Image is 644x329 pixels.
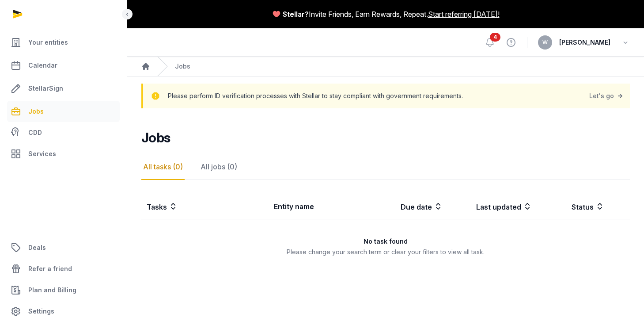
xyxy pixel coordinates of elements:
[142,237,629,246] h3: No task found
[7,55,120,76] a: Calendar
[28,149,56,159] span: Services
[127,57,644,77] nav: Breadcrumb
[28,242,46,253] span: Deals
[141,194,269,219] th: Tasks
[428,9,500,19] a: Start referring [DATE]!
[141,154,630,180] nav: Tabs
[28,306,54,317] span: Settings
[283,9,309,19] span: Stellar?
[7,143,120,164] a: Services
[7,101,120,122] a: Jobs
[490,33,500,42] span: 4
[28,83,63,94] span: StellarSign
[7,237,120,258] a: Deals
[538,35,552,50] button: W
[566,194,629,219] th: Status
[28,106,44,117] span: Jobs
[168,90,463,102] p: Please perform ID verification processes with Stellar to stay compliant with government requireme...
[542,40,548,45] span: W
[199,154,239,180] div: All jobs (0)
[141,130,630,145] h2: Jobs
[28,37,68,48] span: Your entities
[28,264,72,274] span: Refer a friend
[175,62,190,71] div: Jobs
[269,194,396,219] th: Entity name
[142,248,629,256] p: Please change your search term or clear your filters to view all task.
[28,60,57,71] span: Calendar
[7,32,120,53] a: Your entities
[7,258,120,279] a: Refer a friend
[141,154,185,180] div: All tasks (0)
[471,194,566,219] th: Last updated
[589,90,625,102] a: Let's go
[7,78,120,99] a: StellarSign
[7,124,120,142] a: CDD
[395,194,471,219] th: Due date
[28,127,42,138] span: CDD
[7,301,120,322] a: Settings
[559,37,610,48] span: [PERSON_NAME]
[28,285,76,295] span: Plan and Billing
[7,279,120,301] a: Plan and Billing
